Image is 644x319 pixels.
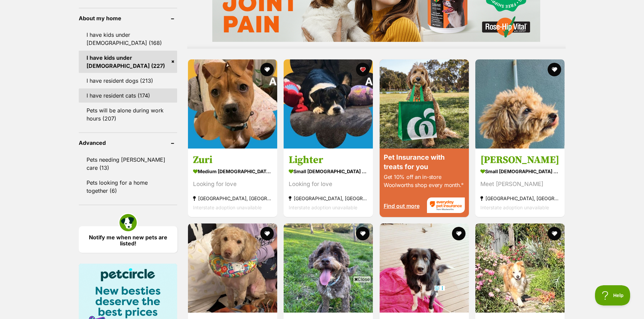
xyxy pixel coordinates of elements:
img: Max Quinnell - Pomeranian Dog [475,223,565,313]
a: Lighter small [DEMOGRAPHIC_DATA] Dog Looking for love [GEOGRAPHIC_DATA], [GEOGRAPHIC_DATA] Inters... [284,149,373,217]
h3: Lighter [289,154,368,166]
a: Pets will be alone during work hours (207) [79,103,177,126]
header: About my home [79,15,177,21]
iframe: Help Scout Beacon - Open [595,285,630,305]
iframe: Advertisement [199,285,445,316]
span: Interstate adoption unavailable [289,205,357,210]
strong: small [DEMOGRAPHIC_DATA] Dog [289,166,368,176]
strong: [GEOGRAPHIC_DATA], [GEOGRAPHIC_DATA] [480,194,559,203]
img: Lighter - American Staffy Dog [284,59,373,149]
span: Interstate adoption unavailable [193,205,262,210]
a: [PERSON_NAME] small [DEMOGRAPHIC_DATA] Dog Meet [PERSON_NAME] [GEOGRAPHIC_DATA], [GEOGRAPHIC_DATA... [475,149,565,217]
a: Pets needing [PERSON_NAME] care (13) [79,153,177,175]
strong: [GEOGRAPHIC_DATA], [GEOGRAPHIC_DATA] [193,194,272,203]
header: Advanced [79,140,177,146]
strong: small [DEMOGRAPHIC_DATA] Dog [480,166,559,176]
a: I have kids under [DEMOGRAPHIC_DATA] (168) [79,28,177,50]
a: Pets looking for a home together (6) [79,176,177,198]
img: Finn Quinell - Border Collie x Australian Kelpie Dog [380,223,469,313]
div: Meet [PERSON_NAME] [480,180,559,189]
div: Looking for love [289,180,368,189]
div: Looking for love [193,180,272,189]
button: favourite [260,227,274,240]
button: favourite [452,227,466,240]
span: Close [353,276,371,283]
button: favourite [260,63,274,76]
a: Notify me when new pets are listed! [79,226,177,253]
img: Alexander Silvanus - Poodle (Toy) Dog [188,223,277,313]
a: I have resident cats (174) [79,88,177,103]
button: favourite [356,63,370,76]
strong: medium [DEMOGRAPHIC_DATA] Dog [193,166,272,176]
a: I have resident dogs (213) [79,74,177,88]
h3: [PERSON_NAME] [480,154,559,166]
span: Interstate adoption unavailable [480,205,549,210]
h3: Zuri [193,154,272,166]
button: favourite [548,63,562,76]
img: Jerry Russellton - Poodle (Miniature) Dog [475,59,565,149]
img: Zuri - Staffy Dog [188,59,277,149]
strong: [GEOGRAPHIC_DATA], [GEOGRAPHIC_DATA] [289,194,368,203]
a: Zuri medium [DEMOGRAPHIC_DATA] Dog Looking for love [GEOGRAPHIC_DATA], [GEOGRAPHIC_DATA] Intersta... [188,149,277,217]
button: favourite [356,227,370,240]
img: Milo Russelton - Poodle x Labrador Retriever Dog [284,223,373,313]
a: I have kids under [DEMOGRAPHIC_DATA] (227) [79,51,177,73]
button: favourite [548,227,562,240]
